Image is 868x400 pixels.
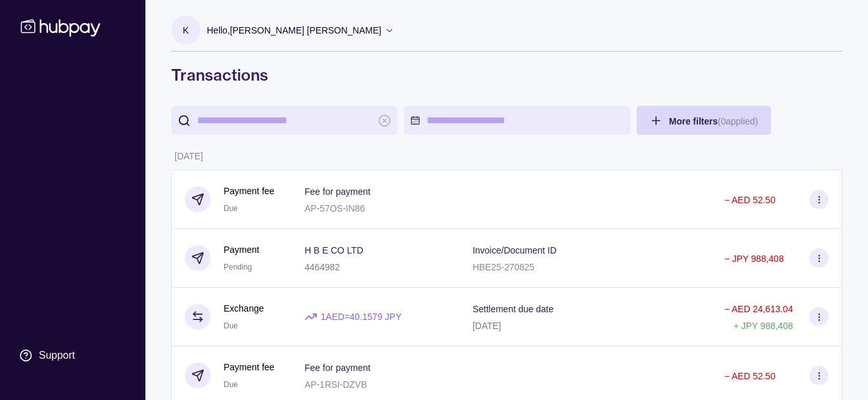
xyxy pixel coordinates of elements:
[304,379,366,390] p: AP-1RSI-DZVB
[224,321,238,330] span: Due
[669,116,758,126] span: More filters
[472,262,535,272] p: HBE25-270825
[224,184,275,198] p: Payment fee
[725,304,793,314] p: − AED 24,613.04
[171,65,842,85] h1: Transactions
[39,348,75,363] div: Support
[717,116,757,126] p: ( 0 applied)
[304,245,363,255] p: H B E CO LTD
[304,262,340,272] p: 4464982
[321,310,401,324] p: 1 AED = 40.1579 JPY
[725,371,776,381] p: − AED 52.50
[472,304,553,314] p: Settlement due date
[304,186,370,197] p: Fee for payment
[472,321,501,331] p: [DATE]
[734,321,793,331] p: + JPY 988,408
[224,301,264,315] p: Exchange
[637,106,771,135] button: More filters(0applied)
[175,151,203,161] p: [DATE]
[725,195,776,205] p: − AED 52.50
[224,243,259,257] p: Payment
[725,254,784,264] p: − JPY 988,408
[224,263,252,272] span: Pending
[304,363,370,373] p: Fee for payment
[197,106,372,135] input: search
[183,23,189,37] p: K
[304,203,365,214] p: AP-57OS-IN86
[472,245,556,255] p: Invoice/Document ID
[224,380,238,389] span: Due
[13,342,132,369] a: Support
[207,23,381,37] p: Hello, [PERSON_NAME] [PERSON_NAME]
[224,360,275,374] p: Payment fee
[224,204,238,213] span: Due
